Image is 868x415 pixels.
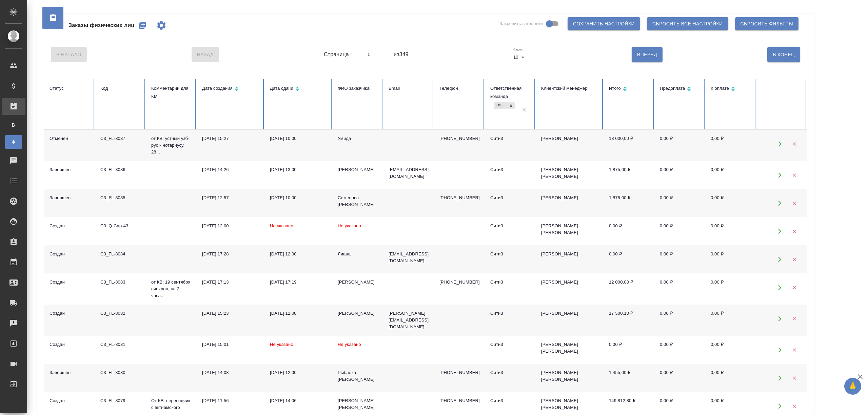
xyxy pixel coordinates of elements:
td: 1 455,00 ₽ [604,364,654,392]
div: Лиана [338,251,378,257]
div: [DATE] 17:19 [270,279,327,286]
div: [DATE] 17:28 [202,251,259,257]
div: Email [389,84,429,92]
div: Завершен [50,166,90,173]
div: Сортировка [711,84,751,94]
td: [PERSON_NAME] [536,245,604,273]
div: Сити3 [490,166,530,173]
div: Код [100,84,140,92]
div: [DATE] 14:26 [202,166,259,173]
button: Удалить [787,343,801,357]
button: Открыть [773,371,787,385]
div: C3_FL-8080 [100,369,140,376]
button: Удалить [787,252,801,266]
button: Открыть [773,343,787,357]
button: Удалить [787,399,801,413]
span: из 349 [394,50,409,59]
td: 0,00 ₽ [705,364,756,392]
td: [PERSON_NAME] [536,189,604,217]
span: Не указано [338,223,361,228]
div: Завершен [50,194,90,201]
button: Открыть [773,399,787,413]
div: C3_FL-8083 [100,279,140,286]
td: [PERSON_NAME] [536,130,604,161]
button: Открыть [773,137,787,151]
p: [PHONE_NUMBER] [439,194,479,201]
td: 0,00 ₽ [654,217,705,245]
div: C3_FL-8086 [100,166,140,173]
button: Удалить [787,224,801,238]
div: Сортировка [660,84,700,94]
div: C3_FL-8079 [100,397,140,404]
p: [PHONE_NUMBER] [439,369,479,376]
div: [PERSON_NAME] [338,310,378,317]
p: [EMAIL_ADDRESS][DOMAIN_NAME] [389,166,429,180]
a: В [5,118,22,132]
div: Рыбалка [PERSON_NAME] [338,369,378,383]
td: 17 500,10 ₽ [604,305,654,336]
div: Сортировка [270,84,327,94]
div: Семенова [PERSON_NAME] [338,194,378,208]
div: Сити3 [490,223,530,229]
td: 0,00 ₽ [705,336,756,364]
div: [DATE] 17:13 [202,279,259,286]
div: [DATE] 13:00 [270,166,327,173]
div: Создан [50,251,90,257]
button: Удалить [787,196,801,210]
div: C3_FL-8087 [100,135,140,142]
div: C3_Q-Cap-43 [100,223,140,229]
div: Сити3 [490,369,530,376]
div: Сити3 [490,135,530,142]
td: 0,00 ₽ [604,217,654,245]
span: Не указано [270,342,293,347]
div: Завершен [50,369,90,376]
div: [DATE] 10:00 [270,194,327,201]
p: [PERSON_NAME][EMAIL_ADDRESS][DOMAIN_NAME] [389,310,429,330]
button: Сбросить фильтры [735,17,798,30]
span: Не указано [270,223,293,228]
button: Удалить [787,371,801,385]
button: Открыть [773,224,787,238]
td: [PERSON_NAME] [PERSON_NAME] [536,364,604,392]
p: от КВ: устный узб-рус к нотариусу, 28... [151,135,191,155]
div: [DATE] 12:00 [202,223,259,229]
button: Открыть [773,252,787,266]
td: 0,00 ₽ [705,305,756,336]
button: Открыть [773,196,787,210]
td: 0,00 ₽ [705,273,756,305]
p: от КВ: 19 сентября синхрон, на 2 часа... [151,279,191,299]
td: 0,00 ₽ [705,245,756,273]
td: [PERSON_NAME] [536,273,604,305]
div: Ответственная команда [490,84,530,101]
div: Телефон [439,84,479,92]
div: Сити3 [490,341,530,348]
div: ФИО заказчика [338,84,378,92]
button: Сохранить настройки [568,17,640,30]
div: [DATE] 15:27 [202,135,259,142]
div: Умида [338,135,378,142]
span: Закрепить заголовки [499,20,543,27]
div: Клиентский менеджер [541,84,598,92]
div: Создан [50,223,90,229]
a: Ф [5,135,22,149]
span: Сбросить все настройки [652,20,723,28]
td: 0,00 ₽ [654,130,705,161]
td: 0,00 ₽ [654,305,705,336]
div: Сити3 [490,397,530,404]
button: Открыть [773,168,787,182]
span: В Конец [773,50,795,59]
div: [PERSON_NAME] [338,279,378,286]
div: Сортировка [202,84,259,94]
div: Создан [50,310,90,317]
div: [DATE] 10:00 [270,135,327,142]
div: [PERSON_NAME] [338,166,378,173]
button: Удалить [787,137,801,151]
span: 🙏 [847,379,859,393]
button: Удалить [787,281,801,294]
div: Создан [50,279,90,286]
p: [PHONE_NUMBER] [439,279,479,286]
td: 1 875,00 ₽ [604,189,654,217]
button: В Конец [767,47,800,62]
div: Сортировка [609,84,649,94]
button: Создать [134,17,151,34]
